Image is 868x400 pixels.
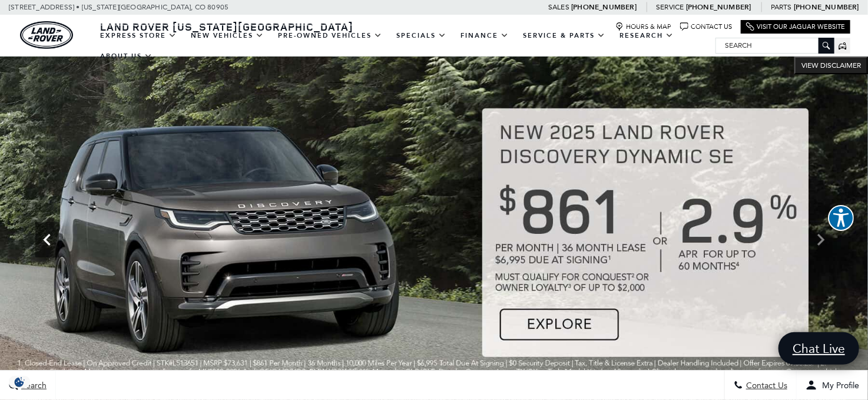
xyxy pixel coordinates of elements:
a: New Vehicles [184,25,271,46]
a: land-rover [20,21,73,49]
button: Explore your accessibility options [828,205,854,231]
aside: Accessibility Help Desk [828,205,854,233]
section: Click to Open Cookie Consent Modal [6,376,33,388]
a: Contact Us [680,22,732,31]
img: Land Rover [20,21,73,49]
a: Land Rover [US_STATE][GEOGRAPHIC_DATA] [93,19,360,34]
a: Chat Live [778,332,859,365]
div: Previous [35,222,59,257]
span: Parts [771,3,792,11]
a: [STREET_ADDRESS] • [US_STATE][GEOGRAPHIC_DATA], CO 80905 [9,3,228,11]
a: Research [612,25,681,46]
input: Search [716,38,834,52]
span: Sales [548,3,569,11]
a: Specials [389,25,453,46]
div: Next [809,222,833,257]
span: VIEW DISCLAIMER [801,61,861,70]
a: [PHONE_NUMBER] [794,2,859,12]
span: Land Rover [US_STATE][GEOGRAPHIC_DATA] [100,19,353,34]
a: EXPRESS STORE [93,25,184,46]
button: VIEW DISCLAIMER [794,57,868,74]
a: [PHONE_NUMBER] [686,2,751,12]
nav: Main Navigation [93,25,715,67]
a: Finance [453,25,516,46]
span: My Profile [817,381,859,391]
a: About Us [93,46,160,67]
a: Service & Parts [516,25,612,46]
span: Chat Live [787,341,851,356]
a: Pre-Owned Vehicles [271,25,389,46]
a: [PHONE_NUMBER] [571,2,637,12]
a: Hours & Map [615,22,671,31]
span: Service [656,3,684,11]
a: Visit Our Jaguar Website [746,22,845,31]
button: Open user profile menu [797,371,868,400]
img: Opt-Out Icon [6,376,33,388]
span: Contact Us [743,381,787,391]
